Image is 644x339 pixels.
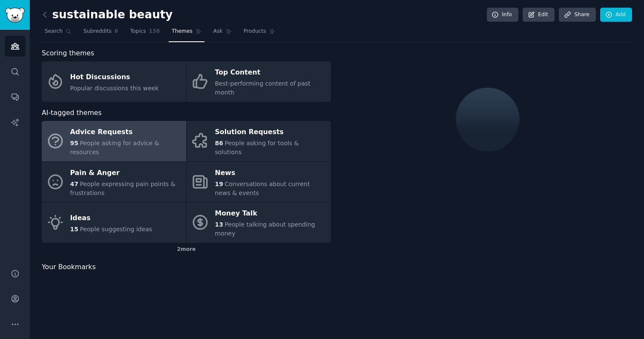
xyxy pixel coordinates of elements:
span: AI-tagged themes [42,108,102,118]
span: 6 [115,28,118,35]
span: Scoring themes [42,48,94,59]
span: People talking about spending money [215,221,315,237]
a: Money Talk13People talking about spending money [187,202,331,243]
div: Money Talk [215,207,327,221]
span: Themes [172,28,193,35]
a: Ask [210,25,235,42]
a: Hot DiscussionsPopular discussions this week [42,61,186,102]
a: Ideas15People suggesting ideas [42,202,186,243]
span: Topics [130,28,146,35]
h2: sustainable beauty [42,8,172,22]
img: GummySearch logo [5,8,25,23]
span: People asking for tools & solutions [215,140,299,155]
span: Popular discussions this week [70,85,159,92]
a: Products [241,25,278,42]
a: Edit [523,8,555,22]
a: Topics138 [127,25,163,42]
span: Conversations about current news & events [215,181,310,196]
a: Pain & Anger47People expressing pain points & frustrations [42,162,186,202]
div: 2 more [42,243,331,256]
span: People asking for advice & resources [70,140,159,155]
span: Your Bookmarks [42,262,96,273]
span: 86 [215,140,223,147]
span: Ask [213,28,223,35]
a: Themes [169,25,204,42]
span: Subreddits [83,28,112,35]
a: Info [487,8,518,22]
span: Best-performing content of past month [215,80,310,96]
span: Search [45,28,63,35]
span: 13 [215,221,223,228]
div: Ideas [70,211,152,225]
span: Products [244,28,266,35]
div: Hot Discussions [70,70,159,84]
a: Add [600,8,632,22]
div: News [215,166,327,180]
div: Solution Requests [215,126,327,139]
div: Top Content [215,66,327,80]
a: News19Conversations about current news & events [187,162,331,202]
div: Advice Requests [70,126,182,139]
a: Share [559,8,595,22]
a: Top ContentBest-performing content of past month [187,61,331,102]
a: Advice Requests95People asking for advice & resources [42,121,186,161]
span: 95 [70,140,78,147]
span: 138 [149,28,160,35]
span: 19 [215,181,223,187]
span: People suggesting ideas [80,226,152,233]
a: Solution Requests86People asking for tools & solutions [187,121,331,161]
span: People expressing pain points & frustrations [70,181,175,196]
a: Search [42,25,75,42]
span: 15 [70,226,78,233]
a: Subreddits6 [80,25,121,42]
div: Pain & Anger [70,166,182,180]
span: 47 [70,181,78,187]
